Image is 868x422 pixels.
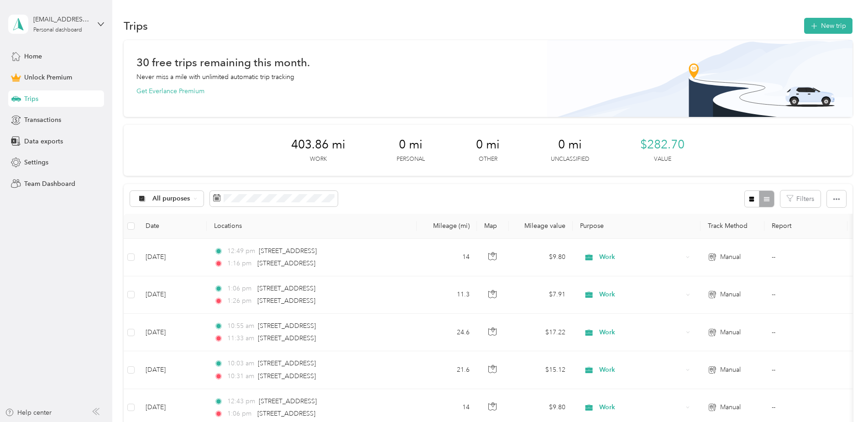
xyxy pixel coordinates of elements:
span: [STREET_ADDRESS] [257,285,315,292]
span: 10:31 am [227,371,254,381]
span: Home [24,52,42,61]
td: $17.22 [509,314,573,351]
img: Banner [547,40,852,117]
span: 1:26 pm [227,296,253,306]
td: 24.6 [417,314,477,351]
td: 14 [417,239,477,276]
p: Work [310,155,327,164]
span: Unlock Premium [24,73,72,82]
div: Personal dashboard [33,27,82,33]
p: Other [479,155,497,164]
td: [DATE] [138,351,207,389]
span: [STREET_ADDRESS] [257,297,315,305]
span: 12:43 pm [227,396,255,406]
button: Filters [780,190,821,207]
td: $15.12 [509,351,573,389]
span: 1:06 pm [227,409,253,419]
span: Manual [720,365,741,375]
span: $282.70 [640,137,685,152]
span: Team Dashboard [24,179,75,189]
td: -- [764,239,847,276]
span: Trips [24,94,38,104]
span: Transactions [24,115,61,125]
span: [STREET_ADDRESS] [258,359,316,367]
td: 21.6 [417,351,477,389]
p: Never miss a mile with unlimited automatic trip tracking [136,72,294,82]
span: Work [599,252,683,262]
span: 10:55 am [227,321,254,331]
td: -- [764,314,847,351]
td: $9.80 [509,239,573,276]
button: Help center [5,408,52,417]
th: Report [764,214,847,239]
span: 403.86 mi [291,137,345,152]
span: [STREET_ADDRESS] [258,372,316,380]
td: [DATE] [138,276,207,314]
th: Track Method [701,214,764,239]
th: Locations [207,214,417,239]
span: Manual [720,327,741,338]
p: Unclassified [551,155,589,164]
span: [STREET_ADDRESS] [259,397,317,405]
th: Mileage (mi) [417,214,477,239]
span: 1:06 pm [227,284,253,294]
button: Get Everlance Premium [136,86,204,96]
span: 0 mi [558,137,582,152]
span: Work [599,327,683,338]
td: -- [764,351,847,389]
span: Data exports [24,137,63,146]
span: [STREET_ADDRESS] [259,247,317,255]
td: [DATE] [138,314,207,351]
span: Manual [720,402,741,412]
span: Manual [720,252,741,262]
th: Purpose [573,214,701,239]
span: All purposes [152,195,190,202]
th: Mileage value [509,214,573,239]
span: 10:03 am [227,359,254,369]
span: 1:16 pm [227,258,253,269]
span: Work [599,365,683,375]
span: Work [599,402,683,412]
td: -- [764,276,847,314]
td: [DATE] [138,239,207,276]
p: Value [654,155,671,164]
span: Settings [24,158,48,167]
iframe: Everlance-gr Chat Button Frame [817,371,868,422]
span: 12:49 pm [227,246,255,256]
h1: 30 free trips remaining this month. [136,58,310,67]
span: [STREET_ADDRESS] [257,259,315,267]
td: 11.3 [417,276,477,314]
td: $7.91 [509,276,573,314]
span: 11:33 am [227,333,254,343]
p: Personal [397,155,425,164]
h1: Trips [124,21,148,31]
span: 0 mi [476,137,500,152]
th: Date [138,214,207,239]
span: [STREET_ADDRESS] [257,410,315,417]
span: Work [599,290,683,300]
div: [EMAIL_ADDRESS][PERSON_NAME][DOMAIN_NAME] [33,15,90,24]
th: Map [477,214,509,239]
span: [STREET_ADDRESS] [258,334,316,342]
button: New trip [804,18,852,34]
span: [STREET_ADDRESS] [258,322,316,330]
span: Manual [720,290,741,300]
span: 0 mi [399,137,423,152]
